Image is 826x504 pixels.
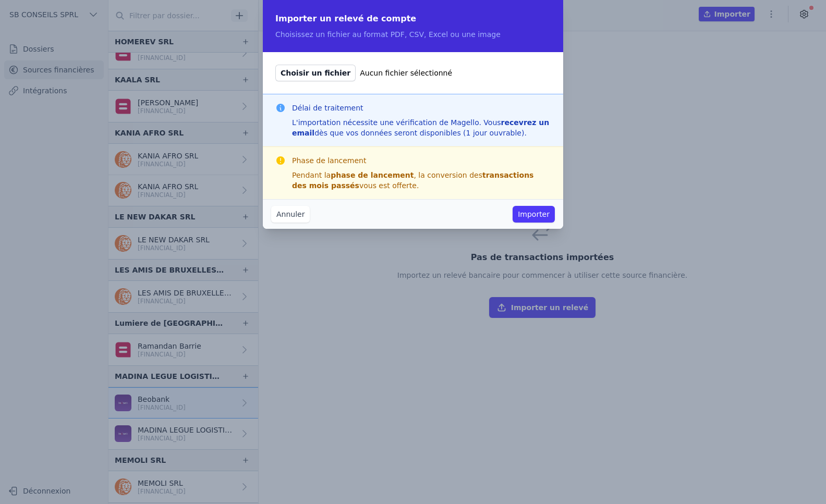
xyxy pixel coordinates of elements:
[275,13,551,25] h2: Importer un relevé de compte
[292,170,551,191] div: Pendant la , la conversion des vous est offerte.
[271,206,310,223] button: Annuler
[292,117,551,138] div: L'importation nécessite une vérification de Magello. Vous dès que vos données seront disponibles ...
[275,29,551,40] p: Choisissez un fichier au format PDF, CSV, Excel ou une image
[513,206,555,223] button: Importer
[292,155,551,166] h3: Phase de lancement
[292,103,551,113] h3: Délai de traitement
[275,65,356,81] span: Choisir un fichier
[360,68,452,78] span: Aucun fichier sélectionné
[331,171,414,179] strong: phase de lancement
